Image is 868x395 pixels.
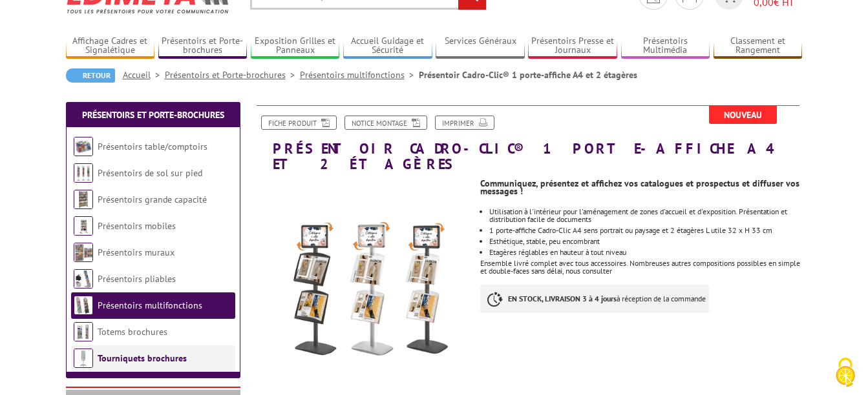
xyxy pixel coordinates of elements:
li: Esthétique, stable, peu encombrant [489,238,802,245]
div: Ensemble livré complet avec tous accessoires. Nombreuses autres compositions possibles en simple ... [480,172,812,332]
img: Présentoirs de sol sur pied [74,163,93,183]
img: Totems brochures [74,322,93,341]
li: Utilisation à l'intérieur pour l'aménagement de zones d'accueil et d'exposition. Présentation et ... [489,208,802,223]
img: Présentoirs table/comptoirs [74,137,93,156]
strong: EN STOCK, LIVRAISON 3 à 4 jours [508,294,617,303]
a: Accueil Guidage et Sécurité [343,35,432,57]
a: Présentoirs multifonctions [98,299,202,311]
li: Présentoir Cadro-Clic® 1 porte-affiche A4 et 2 étagères [419,68,637,81]
li: 1 porte-affiche Cadro-Clic A4 sens portrait ou paysage et 2 étagères L utile 32 x H 33 cm [489,227,802,234]
a: Présentoirs et Porte-brochures [82,109,224,121]
a: Présentoirs et Porte-brochures [165,69,300,81]
img: Présentoirs mobiles [74,216,93,236]
a: Retour [66,68,115,83]
span: Nouveau [709,106,777,124]
strong: Communiquez, présentez et affichez vos catalogues et prospectus et diffuser vos messages ! [480,177,799,197]
a: Présentoirs muraux [98,247,175,258]
a: Imprimer [435,116,494,130]
a: Exposition Grilles et Panneaux [251,35,340,57]
a: Présentoirs multifonctions [300,69,419,81]
a: Notice Montage [344,116,427,130]
img: Présentoirs grande capacité [74,190,93,209]
a: Totems brochures [98,326,167,338]
img: Tourniquets brochures [74,349,93,368]
img: Présentoirs multifonctions [74,296,93,315]
a: Tourniquets brochures [98,352,187,364]
img: Présentoirs pliables [74,269,93,289]
a: Présentoirs et Porte-brochures [158,35,248,57]
a: Présentoirs grande capacité [98,194,207,205]
a: Fiche produit [261,116,337,130]
a: Présentoirs table/comptoirs [98,141,207,152]
li: Etagères réglables en hauteur à tout niveau [489,248,802,256]
p: à réception de la commande [480,285,709,313]
a: Classement et Rangement [714,35,803,57]
button: Cookies (fenêtre modale) [823,351,868,395]
a: Services Généraux [436,35,525,57]
a: Présentoirs pliables [98,273,176,285]
img: Présentoirs muraux [74,243,93,262]
a: Affichage Cadres et Signalétique [66,35,155,57]
img: Cookies (fenêtre modale) [829,356,862,389]
a: Présentoirs Presse et Journaux [528,35,617,57]
a: Présentoirs de sol sur pied [98,167,202,179]
a: Présentoirs mobiles [98,220,176,232]
a: Présentoirs Multimédia [621,35,710,57]
a: Accueil [123,69,165,81]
